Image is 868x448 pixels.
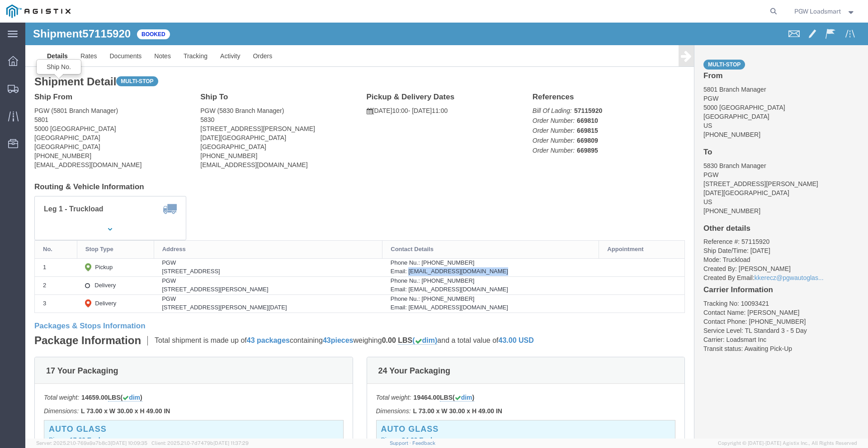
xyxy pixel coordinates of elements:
span: [DATE] 10:09:35 [111,440,147,446]
span: [DATE] 11:37:29 [213,440,249,446]
span: PGW Loadsmart [794,6,841,16]
img: logo [6,5,71,18]
iframe: FS Legacy Container [25,23,868,439]
span: Client: 2025.21.0-7d7479b [151,440,249,446]
a: Feedback [412,440,435,446]
span: Server: 2025.21.0-769a9a7b8c3 [36,440,147,446]
a: Support [390,440,412,446]
button: PGW Loadsmart [794,6,856,17]
span: Copyright © [DATE]-[DATE] Agistix Inc., All Rights Reserved [718,439,857,447]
